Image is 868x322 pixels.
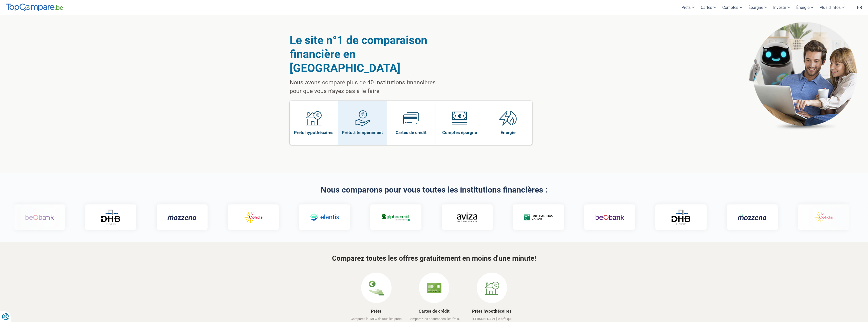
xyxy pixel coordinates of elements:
span: Cartes de crédit [396,130,427,135]
a: Énergie Énergie [484,101,532,145]
img: Prêts [369,280,384,296]
a: Prêts hypothécaires Prêts hypothécaires [290,101,338,145]
img: Beobank [595,210,624,225]
a: Cartes de crédit [419,309,450,314]
img: Comptes épargne [452,110,467,126]
h2: Nous comparons pour vous toutes les institutions financières : [290,185,579,194]
a: Cartes de crédit Cartes de crédit [387,101,435,145]
p: Nous avons comparé plus de 40 institutions financières pour que vous n'ayez pas à le faire [290,78,449,96]
img: Énergie [499,110,517,126]
span: Comptes épargne [442,130,477,135]
img: Prêts à tempérament [355,110,370,126]
img: DHB Bank [100,210,121,225]
img: Elantis [310,210,339,225]
img: Aviza [457,212,477,222]
a: Prêts à tempérament Prêts à tempérament [338,101,387,145]
span: Prêts hypothécaires [294,130,334,135]
img: Cartes de crédit [427,280,442,296]
img: TopCompare [6,4,63,12]
img: Cartes de crédit [403,110,419,126]
h1: Le site n°1 de comparaison financière en [GEOGRAPHIC_DATA] [290,33,449,75]
img: Prêts hypothécaires [306,110,322,126]
a: Prêts [371,309,381,314]
h3: Comparez toutes les offres gratuitement en moins d'une minute! [290,255,579,262]
img: Prêts hypothécaires [484,280,500,296]
img: Mozzeno [167,214,196,220]
span: Prêts à tempérament [342,130,383,135]
span: Énergie [501,130,515,135]
img: Cofidis [238,210,268,225]
a: Prêts hypothécaires [472,309,512,314]
img: Alphacredit [381,213,410,222]
img: Mozzeno [737,214,767,220]
a: Comptes épargne Comptes épargne [435,101,484,145]
img: Cardif [524,214,553,220]
img: DHB Bank [671,210,691,225]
